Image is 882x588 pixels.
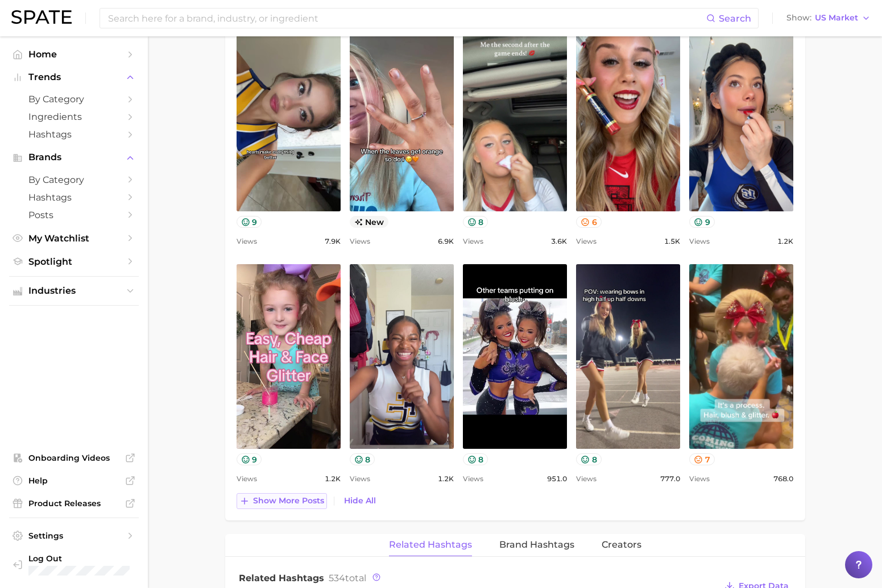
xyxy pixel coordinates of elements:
span: Views [350,472,370,486]
button: 8 [463,216,488,228]
span: Brands [28,152,119,162]
img: SPATE [11,10,72,24]
span: Views [689,472,710,486]
a: Settings [9,527,139,544]
span: My Watchlist [28,233,119,244]
span: 768.0 [773,472,793,486]
span: US Market [815,15,858,21]
span: 7.9k [325,235,341,248]
a: Posts [9,206,139,224]
button: 8 [463,453,488,465]
a: Spotlight [9,253,139,270]
button: 6 [576,216,602,228]
button: Brands [9,149,139,166]
span: Hashtags [28,129,119,140]
span: Views [237,472,257,486]
span: Views [463,472,483,486]
a: Help [9,472,139,489]
span: Log Out [28,553,130,564]
span: 6.9k [438,235,454,248]
button: Show more posts [237,493,327,509]
span: Trends [28,72,119,82]
span: Creators [602,540,641,550]
span: Home [28,49,119,60]
span: total [329,573,366,583]
button: ShowUS Market [784,11,873,26]
span: Brand Hashtags [499,540,574,550]
span: 777.0 [660,472,680,486]
span: 3.6k [551,235,567,248]
span: Hide All [344,496,376,506]
span: Views [463,235,483,248]
span: Show [786,15,811,21]
span: 1.2k [438,472,454,486]
span: Search [719,13,751,24]
a: Hashtags [9,126,139,143]
span: 1.5k [664,235,680,248]
a: Onboarding Videos [9,449,139,466]
span: Help [28,476,119,486]
button: 7 [689,453,715,465]
button: 8 [350,453,375,465]
span: Views [350,235,370,248]
span: Spotlight [28,256,119,267]
span: Posts [28,210,119,220]
span: 534 [329,573,345,583]
button: 8 [576,453,602,465]
span: Product Releases [28,498,119,508]
span: Related Hashtags [239,573,324,583]
span: by Category [28,174,119,185]
span: Onboarding Videos [28,453,119,463]
span: Industries [28,286,119,296]
a: by Category [9,90,139,108]
button: 9 [237,216,262,228]
a: Hashtags [9,189,139,206]
a: Home [9,45,139,63]
a: Log out. Currently logged in with e-mail curan@hayden.com. [9,550,139,579]
span: Hashtags [28,192,119,203]
a: My Watchlist [9,230,139,247]
span: Views [576,235,597,248]
button: Trends [9,69,139,86]
input: Search here for a brand, industry, or ingredient [107,9,706,28]
span: Views [689,235,710,248]
span: Related Hashtags [389,540,472,550]
span: new [350,216,389,228]
span: by Category [28,94,119,105]
span: 1.2k [777,235,793,248]
button: Industries [9,282,139,299]
span: Settings [28,531,119,541]
span: Ingredients [28,111,119,122]
span: Show more posts [253,496,324,506]
a: by Category [9,171,139,189]
button: Hide All [341,493,379,508]
span: 951.0 [547,472,567,486]
span: 1.2k [325,472,341,486]
button: 9 [237,453,262,465]
span: Views [237,235,257,248]
a: Product Releases [9,495,139,512]
a: Ingredients [9,108,139,126]
button: 9 [689,216,715,228]
span: Views [576,472,597,486]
